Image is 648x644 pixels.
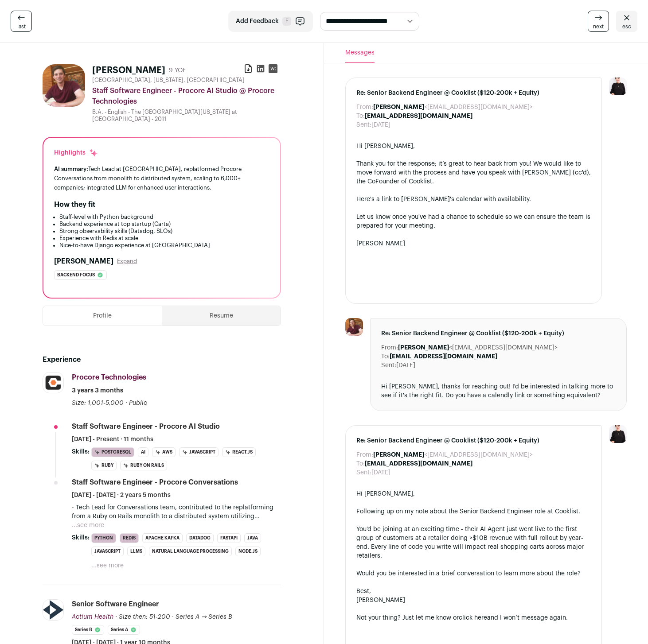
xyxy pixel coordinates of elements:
li: Nice-to-have Django experience at [GEOGRAPHIC_DATA] [59,242,269,249]
li: Series A [108,625,140,635]
div: Highlights [54,148,98,157]
span: · [172,613,174,621]
button: Messages [345,43,375,63]
span: Re: Senior Backend Engineer @ Cooklist ($120-200k + Equity) [381,329,616,338]
li: JavaScript [179,447,219,457]
span: 3 years 3 months [72,386,123,395]
li: Java [244,533,261,543]
dd: <[EMAIL_ADDRESS][DOMAIN_NAME]> [373,450,533,459]
div: Staff Software Engineer - Procore Conversations [72,477,238,487]
span: last [17,23,26,30]
li: Apache Kafka [142,533,183,543]
b: [PERSON_NAME] [373,104,424,110]
button: Add Feedback F [228,11,313,32]
li: Natural Language Processing [149,547,232,556]
span: [DATE] - Present · 11 months [72,435,153,444]
button: Expand [117,258,137,265]
a: last [11,11,32,32]
li: Experience with Redis at scale [59,235,269,242]
span: esc [622,23,631,30]
button: Resume [162,306,281,326]
dd: [DATE] [371,468,390,477]
span: F [282,17,291,26]
dd: [DATE] [371,120,390,129]
h1: [PERSON_NAME] [92,64,165,77]
button: ...see more [72,521,104,530]
div: Let us know once you've had a chance to schedule so we can ensure the team is prepared for your m... [356,213,591,230]
img: 1ca8be2b6135c827f962e64edb1b4fa9f3910413cd47af1fbad20e36b83d1819 [43,64,85,107]
button: Profile [43,306,162,326]
li: JavaScript [91,547,124,556]
li: Staff-level with Python background [59,213,269,221]
div: 9 YOE [169,66,186,75]
h2: Experience [43,354,281,365]
span: Series A → Series B [176,614,232,620]
span: next [593,23,604,30]
span: · [125,399,127,407]
div: Staff Software Engineer - Procore AI Studio @ Procore Technologies [92,85,281,107]
div: Hi [PERSON_NAME], thanks for reaching out! I'd be interested in talking more to see if it's the r... [381,382,616,400]
div: Best, [356,587,591,596]
li: AI [138,447,148,457]
a: esc [616,11,637,32]
span: Actium Health [72,614,113,620]
li: PostgreSQL [91,447,134,457]
span: Procore Technologies [72,374,146,381]
li: Ruby on Rails [120,461,167,470]
dd: <[EMAIL_ADDRESS][DOMAIN_NAME]> [373,103,533,112]
span: Backend focus [57,271,95,279]
span: [DATE] - [DATE] · 2 years 5 months [72,491,171,500]
b: [PERSON_NAME] [373,452,424,458]
li: Backend experience at top startup (Carta) [59,221,269,228]
b: [EMAIL_ADDRESS][DOMAIN_NAME] [390,353,497,360]
dt: From: [356,450,373,459]
span: AI summary: [54,166,88,172]
h2: [PERSON_NAME] [54,256,113,267]
span: Public [129,400,147,406]
span: Skills: [72,447,90,456]
a: click here [459,615,487,621]
div: [PERSON_NAME] [356,596,591,605]
img: 9240684-medium_jpg [609,78,627,95]
li: AWS [152,447,176,457]
div: [PERSON_NAME] [356,239,591,248]
li: Python [91,533,116,543]
p: - Tech Lead for Conversations team, contributed to the replatforming from a Ruby on Rails monolit... [72,503,281,521]
div: B.A. - English - The [GEOGRAPHIC_DATA][US_STATE] at [GEOGRAPHIC_DATA] - 2011 [92,109,281,123]
dt: Sent: [381,361,396,370]
b: [EMAIL_ADDRESS][DOMAIN_NAME] [365,113,472,119]
div: Tech Lead at [GEOGRAPHIC_DATA], replatformed Procore Conversations from monolith to distributed s... [54,164,269,192]
dd: [DATE] [396,361,415,370]
div: Would you be interested in a brief conversation to learn more about the role? [356,569,591,578]
b: [EMAIL_ADDRESS][DOMAIN_NAME] [365,461,472,467]
div: You'd be joining at an exciting time - their AI Agent just went live to the first group of custom... [356,525,591,560]
div: Thank you for the response; it’s great to hear back from you! We would like to move forward with ... [356,159,591,186]
li: LLMs [127,547,145,556]
dt: Sent: [356,468,371,477]
li: Ruby [91,461,117,470]
span: · Size then: 51-200 [115,614,170,620]
h2: How they fit [54,199,95,210]
span: [GEOGRAPHIC_DATA], [US_STATE], [GEOGRAPHIC_DATA] [92,77,245,84]
div: Staff Software Engineer - Procore AI Studio [72,422,220,431]
dt: From: [381,343,398,352]
div: Hi [PERSON_NAME], [356,489,591,498]
dt: To: [356,112,365,120]
span: Re: Senior Backend Engineer @ Cooklist ($120-200k + Equity) [356,89,591,97]
li: Series B [72,625,104,635]
li: Strong observability skills (Datadog, SLOs) [59,228,269,235]
a: Here's a link to [PERSON_NAME]'s calendar with availability. [356,196,531,202]
dt: To: [356,459,365,468]
span: Skills: [72,533,90,542]
div: Hi [PERSON_NAME], [356,142,591,151]
span: Re: Senior Backend Engineer @ Cooklist ($120-200k + Equity) [356,436,591,445]
div: Senior Software Engineer [72,599,159,609]
span: Size: 1,001-5,000 [72,400,124,406]
img: 422d72e546bd08eca3188b2095fa866cc7b1d2c73dec5300f4d795dc2de78c1d.jpg [43,372,63,393]
dd: <[EMAIL_ADDRESS][DOMAIN_NAME]> [398,343,558,352]
img: 9240684-medium_jpg [609,425,627,443]
dt: To: [381,352,390,361]
li: React.js [222,447,256,457]
b: [PERSON_NAME] [398,345,449,351]
li: FastAPI [217,533,241,543]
